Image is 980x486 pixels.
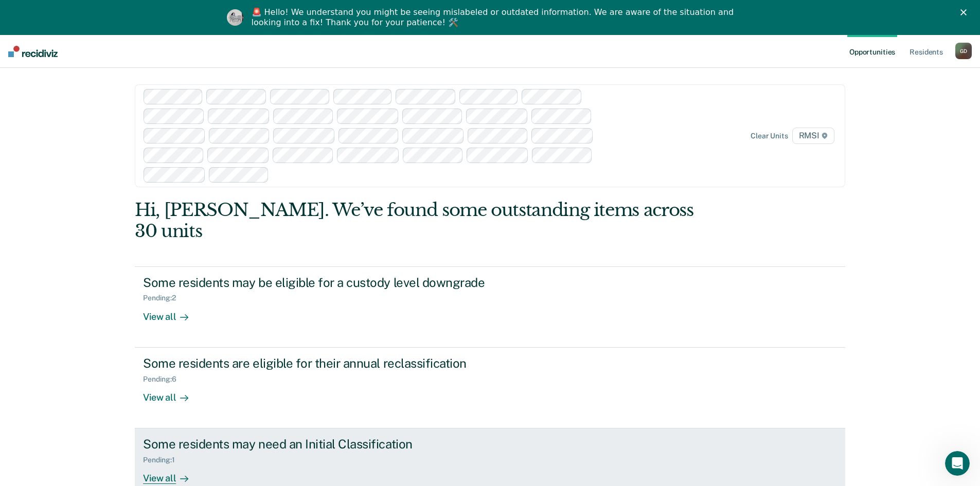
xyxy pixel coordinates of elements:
a: Some residents may be eligible for a custody level downgradePending:2View all [135,266,845,348]
div: View all [143,383,201,403]
div: View all [143,302,201,322]
a: Opportunities [847,35,897,68]
a: Some residents are eligible for their annual reclassificationPending:6View all [135,348,845,428]
div: Hi, [PERSON_NAME]. We’ve found some outstanding items across 30 units [135,200,703,242]
a: Residents [907,35,945,68]
div: 🚨 Hello! We understand you might be seeing mislabeled or outdated information. We are aware of th... [252,7,737,28]
div: Some residents may be eligible for a custody level downgrade [143,275,504,290]
div: Pending : 1 [143,456,183,464]
img: Profile image for Kim [227,9,243,26]
div: G D [955,43,972,59]
div: Clear units [751,132,788,140]
div: View all [143,464,201,484]
div: Pending : 2 [143,294,184,302]
div: Close [960,9,971,15]
div: Some residents are eligible for their annual reclassification [143,356,504,371]
div: Some residents may need an Initial Classification [143,437,504,452]
span: RMSI [792,128,834,144]
button: GD [955,43,972,59]
img: Recidiviz [8,46,58,57]
div: Pending : 6 [143,375,185,384]
iframe: Intercom live chat [945,451,970,476]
